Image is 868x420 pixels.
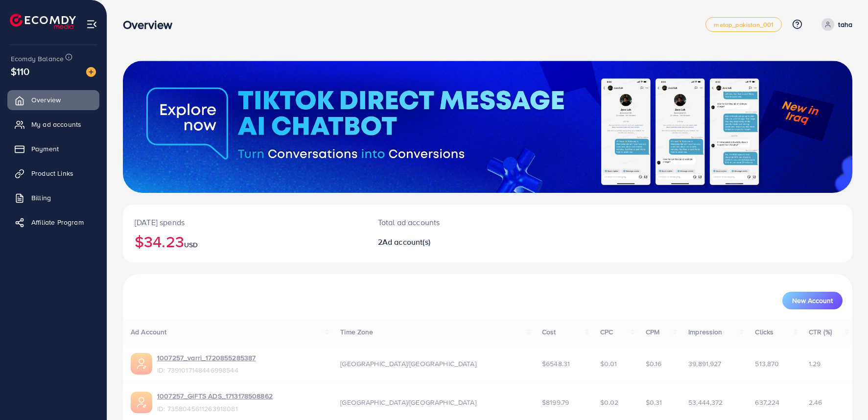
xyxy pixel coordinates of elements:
[378,237,537,247] h2: 2
[7,212,99,232] a: Affiliate Program
[135,232,354,251] h2: $34.23
[378,216,537,228] p: Total ad accounts
[31,119,81,129] span: My ad accounts
[714,22,774,28] span: metap_pakistan_001
[705,17,782,32] a: metap_pakistan_001
[382,236,430,247] span: Ad account(s)
[818,18,852,31] a: taha
[10,14,76,29] img: logo
[123,18,180,32] h3: Overview
[31,193,51,203] span: Billing
[792,297,833,304] span: New Account
[86,19,97,30] img: menu
[838,19,852,30] p: taha
[135,216,354,228] p: [DATE] spends
[7,188,99,208] a: Billing
[7,139,99,159] a: Payment
[7,90,99,110] a: Overview
[31,217,84,227] span: Affiliate Program
[31,95,61,105] span: Overview
[31,168,73,178] span: Product Links
[184,240,198,250] span: USD
[11,54,64,64] span: Ecomdy Balance
[782,292,843,309] button: New Account
[11,64,30,78] span: $110
[31,144,59,154] span: Payment
[7,115,99,134] a: My ad accounts
[7,163,99,183] a: Product Links
[826,376,861,413] iframe: Chat
[86,67,96,77] img: image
